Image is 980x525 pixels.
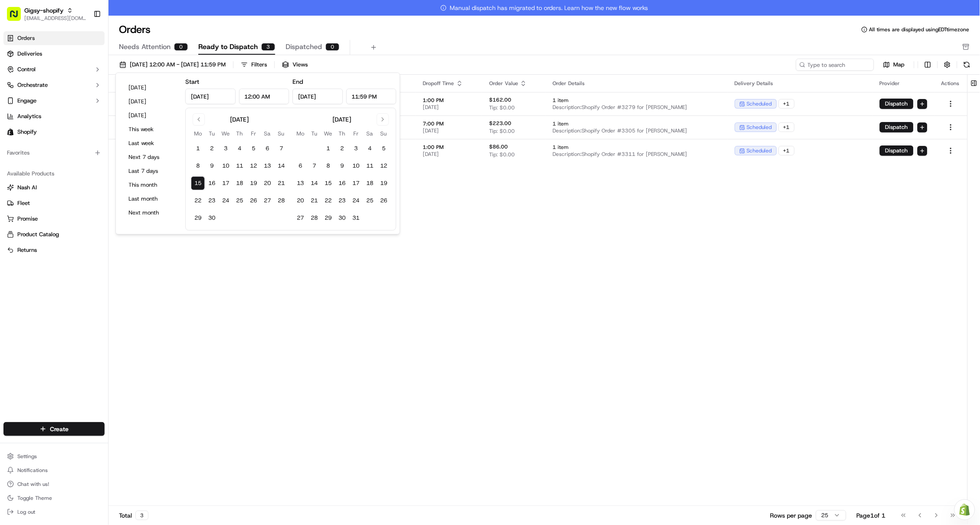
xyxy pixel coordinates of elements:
[247,176,260,190] button: 19
[3,78,105,92] button: Orchestrate
[260,142,274,155] button: 6
[260,176,274,190] button: 20
[349,176,363,190] button: 17
[423,120,475,127] span: 7:00 PM
[7,246,101,254] a: Returns
[3,181,105,195] button: Nash AI
[17,128,37,136] span: Shopify
[125,82,177,94] button: [DATE]
[17,199,30,207] span: Fleet
[17,66,36,73] span: Control
[293,129,307,138] th: Monday
[233,129,247,138] th: Thursday
[125,207,177,219] button: Next month
[335,129,349,138] th: Thursday
[191,211,205,225] button: 29
[377,129,391,138] th: Sunday
[17,215,38,223] span: Promise
[7,215,101,223] a: Promise
[489,128,515,135] span: Tip: $0.00
[237,59,271,71] button: Filters
[293,159,307,173] button: 6
[70,167,143,182] a: 💻API Documentation
[205,176,219,190] button: 16
[233,159,247,173] button: 11
[274,176,288,190] button: 21
[7,199,101,207] a: Fleet
[3,506,105,518] button: Log out
[552,80,721,87] div: Order Details
[878,59,911,70] button: Map
[377,176,391,190] button: 19
[73,171,80,178] div: 💻
[3,146,105,160] div: Favorites
[857,511,886,520] div: Page 1 of 1
[3,478,105,490] button: Chat with us!
[3,63,105,76] button: Control
[779,146,795,155] div: + 1
[552,104,721,111] span: Description: Shopify Order #3279 for [PERSON_NAME]
[293,194,307,208] button: 20
[552,97,721,104] span: 1 item
[552,144,721,151] span: 1 item
[335,142,349,155] button: 2
[3,243,105,257] button: Returns
[735,80,866,87] div: Delivery Details
[17,508,35,515] span: Log out
[552,151,721,158] span: Description: Shopify Order #3311 for [PERSON_NAME]
[321,194,335,208] button: 22
[260,194,274,208] button: 27
[191,142,205,155] button: 1
[489,80,539,87] div: Order Value
[293,61,308,69] span: Views
[3,196,105,210] button: Fleet
[894,61,905,69] span: Map
[219,129,233,138] th: Wednesday
[489,143,508,150] span: $86.00
[335,211,349,225] button: 30
[247,159,260,173] button: 12
[7,184,101,192] a: Nash AI
[17,50,42,58] span: Deliveries
[274,159,288,173] button: 14
[119,511,148,520] div: Total
[233,142,247,155] button: 4
[293,78,303,86] label: End
[363,176,377,190] button: 18
[552,127,721,134] span: Description: Shopify Order #3305 for [PERSON_NAME]
[125,151,177,163] button: Next 7 days
[349,159,363,173] button: 10
[205,211,219,225] button: 30
[233,176,247,190] button: 18
[17,81,48,89] span: Orchestrate
[880,99,914,109] button: Dispatch
[247,129,260,138] th: Friday
[278,59,312,71] button: Views
[17,231,59,238] span: Product Catalog
[423,80,475,87] div: Dropoff Time
[23,56,156,65] input: Got a question? Start typing here...
[24,15,86,22] button: [EMAIL_ADDRESS][DOMAIN_NAME]
[125,179,177,191] button: This month
[185,89,236,104] input: Date
[7,129,14,135] img: Shopify logo
[321,159,335,173] button: 8
[230,115,249,124] div: [DATE]
[18,83,34,98] img: 9188753566659_6852d8bf1fb38e338040_72.png
[77,134,95,141] span: [DATE]
[307,211,321,225] button: 28
[193,113,205,125] button: Go to previous month
[770,511,812,520] p: Rows per page
[3,464,105,476] button: Notifications
[321,211,335,225] button: 29
[3,492,105,504] button: Toggle Theme
[489,104,515,111] span: Tip: $0.00
[293,176,307,190] button: 13
[17,467,48,474] span: Notifications
[9,112,58,119] div: Past conversations
[880,122,914,132] button: Dispatch
[377,142,391,155] button: 5
[125,137,177,149] button: Last week
[3,94,105,108] button: Engage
